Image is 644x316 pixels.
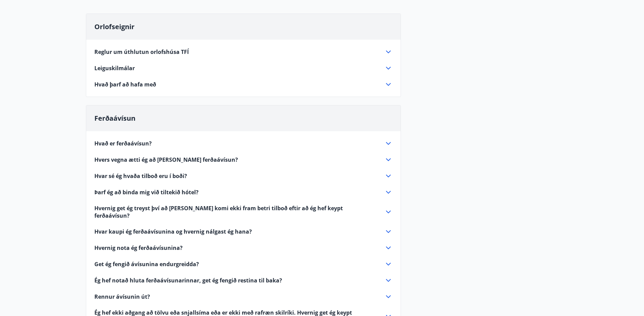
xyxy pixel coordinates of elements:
span: Orlofseignir [94,22,134,31]
div: Þarf ég að binda mig við tiltekið hótel? [94,188,392,196]
div: Hvernig nota ég ferðaávísunina? [94,244,392,252]
span: Hvað þarf að hafa með [94,81,156,88]
span: Get ég fengið ávísunina endurgreidda? [94,260,199,268]
div: Get ég fengið ávísunina endurgreidda? [94,260,392,268]
span: Rennur ávísunin út? [94,293,150,300]
div: Hvar sé ég hvaða tilboð eru í boði? [94,172,392,180]
span: Ferðaávísun [94,114,135,123]
div: Hvað er ferðaávísun? [94,139,392,147]
span: Þarf ég að binda mig við tiltekið hótel? [94,189,199,196]
span: Ég hef notað hluta ferðaávísunarinnar, get ég fengið restina til baka? [94,277,282,284]
div: Hvar kaupi ég ferðaávísunina og hvernig nálgast ég hana? [94,228,392,236]
span: Hvernig nota ég ferðaávísunina? [94,244,183,252]
span: Hvar sé ég hvaða tilboð eru í boði? [94,172,187,180]
span: Hvers vegna ætti ég að [PERSON_NAME] ferðaávísun? [94,156,238,163]
div: Ég hef notað hluta ferðaávísunarinnar, get ég fengið restina til baka? [94,276,392,284]
div: Hvað þarf að hafa með [94,80,392,88]
div: Hvers vegna ætti ég að [PERSON_NAME] ferðaávísun? [94,156,392,164]
span: Hvað er ferðaávísun? [94,140,152,147]
span: Leiguskilmálar [94,64,135,72]
div: Rennur ávísunin út? [94,293,392,301]
div: Leiguskilmálar [94,64,392,72]
span: Hvernig get ég treyst því að [PERSON_NAME] komi ekki fram betri tilboð eftir að ég hef keypt ferð... [94,204,376,219]
div: Hvernig get ég treyst því að [PERSON_NAME] komi ekki fram betri tilboð eftir að ég hef keypt ferð... [94,204,392,219]
span: Hvar kaupi ég ferðaávísunina og hvernig nálgast ég hana? [94,228,252,235]
span: Reglur um úthlutun orlofshúsa TFÍ [94,48,189,56]
div: Reglur um úthlutun orlofshúsa TFÍ [94,48,392,56]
